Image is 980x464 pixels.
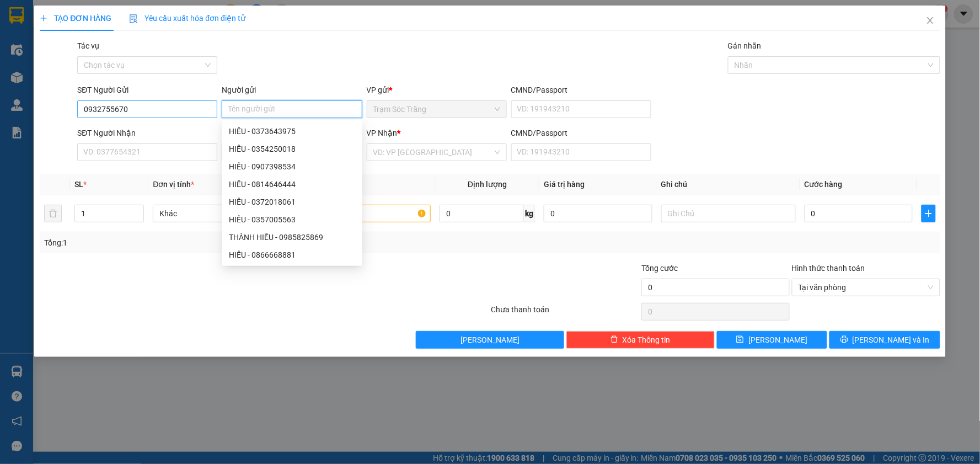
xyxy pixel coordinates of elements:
[77,84,217,96] div: SĐT Người Gửi
[511,127,651,139] div: CMND/Passport
[229,125,356,137] div: HIẾU - 0373643975
[736,335,744,344] span: save
[853,334,930,346] span: [PERSON_NAME] và In
[373,101,500,118] span: Trạm Sóc Trăng
[129,14,138,23] img: icon
[296,205,431,222] input: VD: Bàn, Ghế
[159,205,281,222] span: Khác
[490,303,640,323] div: Chưa thanh toán
[222,175,362,193] div: HIẾU - 0814646444
[229,249,356,261] div: HIẾU - 0866668881
[222,246,362,264] div: HIẾU - 0866668881
[840,335,848,344] span: printer
[416,331,564,349] button: [PERSON_NAME]
[611,335,618,344] span: delete
[71,6,146,30] strong: XE KHÁCH MỸ DUYÊN
[74,180,83,189] span: SL
[222,140,362,158] div: HIẾU - 0354250018
[129,14,245,23] span: Yêu cầu xuất hóa đơn điện tử
[367,129,398,137] span: VP Nhận
[40,14,111,23] span: TẠO ĐƠN HÀNG
[222,122,362,140] div: HIẾU - 0373643975
[805,180,843,189] span: Cước hàng
[799,279,934,296] span: Tại văn phòng
[460,334,520,346] span: [PERSON_NAME]
[792,264,865,273] label: Hình thức thanh toán
[661,205,796,222] input: Ghi Chú
[229,231,356,243] div: THÀNH HIẾU - 0985825869
[566,331,715,349] button: deleteXóa Thông tin
[717,331,828,349] button: save[PERSON_NAME]
[641,264,678,273] span: Tổng cước
[5,76,114,116] span: Trạm Sóc Trăng
[922,205,935,222] button: plus
[40,14,47,22] span: plus
[164,24,212,34] span: [DATE]
[65,35,143,43] span: TP.HCM -SÓC TRĂNG
[367,84,507,96] div: VP gửi
[229,196,356,208] div: HIẾU - 0372018061
[229,178,356,190] div: HIẾU - 0814646444
[623,334,671,346] span: Xóa Thông tin
[728,41,762,50] label: Gán nhãn
[5,76,114,116] span: Gửi:
[222,158,362,175] div: HIẾU - 0907398534
[829,331,940,349] button: printer[PERSON_NAME] và In
[222,84,362,96] div: Người gửi
[77,127,217,139] div: SĐT Người Nhận
[922,209,935,218] span: plus
[544,205,652,222] input: 0
[222,211,362,228] div: HIẾU - 0357005563
[468,180,507,189] span: Định lượng
[153,180,194,189] span: Đơn vị tính
[222,193,362,211] div: HIẾU - 0372018061
[229,161,356,173] div: HIẾU - 0907398534
[748,334,807,346] span: [PERSON_NAME]
[229,143,356,155] div: HIẾU - 0354250018
[222,228,362,246] div: THÀNH HIẾU - 0985825869
[63,46,153,57] strong: PHIẾU GỬI HÀNG
[544,180,585,189] span: Giá trị hàng
[511,84,651,96] div: CMND/Passport
[77,41,99,50] label: Tác vụ
[44,237,378,249] div: Tổng: 1
[915,6,946,36] button: Close
[229,214,356,226] div: HIẾU - 0357005563
[164,13,212,34] p: Ngày giờ in:
[657,174,800,195] th: Ghi chú
[926,16,935,25] span: close
[524,205,535,222] span: kg
[44,205,62,222] button: delete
